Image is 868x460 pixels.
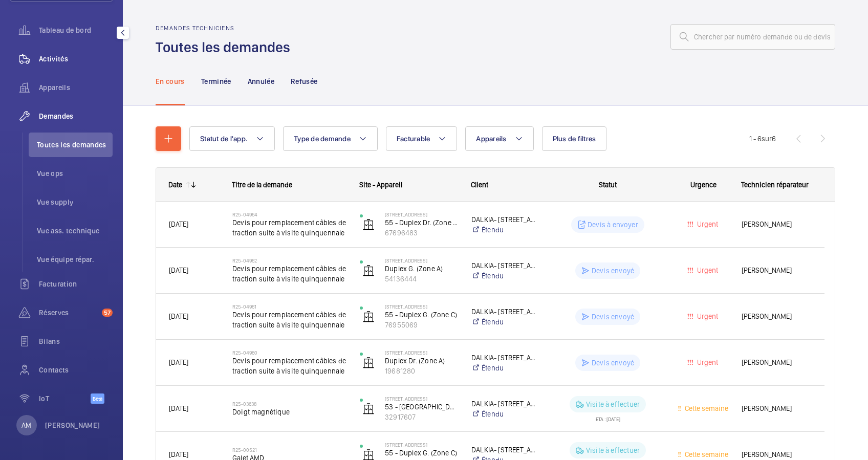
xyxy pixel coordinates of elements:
span: Devis pour remplacement câbles de traction suite à visite quinquennale [232,264,346,284]
span: Doigt magnétique [232,407,346,417]
p: DALKIA- [STREET_ADDRESS] [471,353,537,363]
span: Plus de filtres [553,135,596,143]
span: Vue ass. technique [37,226,113,236]
h2: Demandes techniciens [156,25,296,32]
p: Duplex G. (Zone A) [385,264,458,274]
span: sur [762,135,772,143]
img: elevator.svg [362,265,375,277]
button: Facturable [386,126,458,151]
a: Étendu [471,271,537,281]
span: [PERSON_NAME] [742,311,812,322]
span: Statut [599,181,617,189]
button: Plus de filtres [542,126,607,151]
p: 55 - Duplex Dr. (Zone C) [385,217,458,228]
button: Type de demande [283,126,378,151]
p: [STREET_ADDRESS] [385,442,458,448]
span: [PERSON_NAME] [742,357,812,368]
h2: R25-04962 [232,257,346,264]
p: 53 - [GEOGRAPHIC_DATA] 8 [385,402,458,412]
span: [DATE] [169,220,188,228]
span: Site - Appareil [359,181,402,189]
p: [STREET_ADDRESS] [385,303,458,310]
a: Étendu [471,225,537,235]
p: DALKIA- [STREET_ADDRESS] [471,445,537,455]
p: 54136444 [385,274,458,284]
span: [DATE] [169,312,188,320]
span: Urgent [695,312,718,320]
span: [DATE] [169,404,188,412]
span: Bilans [39,336,113,346]
span: Toutes les demandes [37,140,113,150]
p: 32917607 [385,412,458,422]
span: Contacts [39,365,113,375]
p: 19681280 [385,366,458,376]
img: elevator.svg [362,218,375,231]
button: Appareils [465,126,533,151]
p: [STREET_ADDRESS] [385,211,458,217]
p: Annulée [248,76,274,86]
span: Demandes [39,111,113,121]
span: Technicien réparateur [741,181,809,189]
span: [PERSON_NAME] [742,265,812,276]
h2: R25-04964 [232,211,346,217]
span: 1 - 6 6 [749,135,776,142]
button: Statut de l'app. [189,126,275,151]
p: 55 - Duplex G. (Zone C) [385,448,458,458]
span: [DATE] [169,450,188,458]
p: DALKIA- [STREET_ADDRESS] [471,399,537,409]
p: DALKIA- [STREET_ADDRESS] [471,214,537,225]
span: Réserves [39,308,98,318]
p: 76955069 [385,320,458,330]
a: Étendu [471,363,537,373]
span: Appareils [39,82,113,93]
p: 55 - Duplex G. (Zone C) [385,310,458,320]
p: DALKIA- [STREET_ADDRESS] [471,260,537,271]
span: Devis pour remplacement câbles de traction suite à visite quinquennale [232,217,346,238]
span: [PERSON_NAME] [742,218,812,230]
h1: Toutes les demandes [156,38,296,57]
p: 67696483 [385,228,458,238]
p: Devis à envoyer [588,220,638,230]
span: Client [471,181,488,189]
span: Statut de l'app. [200,135,248,143]
p: DALKIA- [STREET_ADDRESS] [471,306,537,317]
div: ETA : [DATE] [596,412,620,422]
span: Vue supply [37,197,113,207]
span: Urgent [695,220,718,228]
p: Devis envoyé [592,266,634,276]
span: Devis pour remplacement câbles de traction suite à visite quinquennale [232,356,346,376]
img: elevator.svg [362,357,375,369]
span: [DATE] [169,266,188,274]
span: Beta [91,393,104,404]
p: Duplex Dr. (Zone A) [385,356,458,366]
h2: R25-04960 [232,349,346,356]
span: Cette semaine [683,450,728,458]
p: Devis envoyé [592,312,634,322]
div: Date [168,181,182,189]
span: Urgent [695,358,718,366]
span: Vue ops [37,168,113,179]
p: Visite à effectuer [586,399,640,409]
span: Urgent [695,266,718,274]
span: Appareils [476,135,506,143]
span: Cette semaine [683,404,728,412]
p: Visite à effectuer [586,445,640,455]
span: 57 [102,309,113,317]
span: Urgence [690,181,717,189]
a: Étendu [471,317,537,327]
p: Refusée [291,76,317,86]
p: [STREET_ADDRESS] [385,349,458,356]
p: Terminée [201,76,231,86]
p: [PERSON_NAME] [45,420,100,430]
img: elevator.svg [362,311,375,323]
span: [DATE] [169,358,188,366]
h2: R25-04961 [232,303,346,310]
span: Vue équipe répar. [37,254,113,265]
span: IoT [39,393,91,404]
p: En cours [156,76,185,86]
span: Type de demande [294,135,351,143]
p: Devis envoyé [592,358,634,368]
span: Titre de la demande [232,181,292,189]
span: Devis pour remplacement câbles de traction suite à visite quinquennale [232,310,346,330]
span: Tableau de bord [39,25,113,35]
